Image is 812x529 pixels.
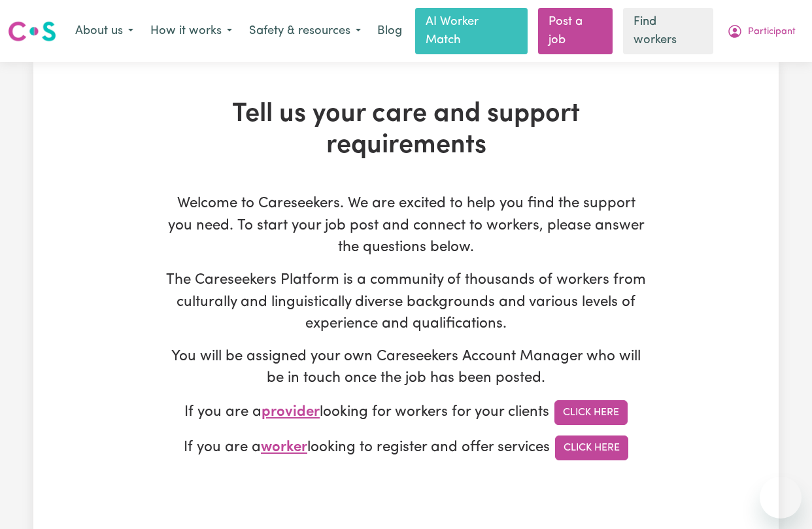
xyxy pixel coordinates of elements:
[67,18,142,45] button: About us
[555,435,628,460] a: Click Here
[760,477,802,519] iframe: Button to launch messaging window
[415,8,528,54] a: AI Worker Match
[8,20,56,43] img: Careseekers logo
[165,435,647,460] p: If you are a looking to register and offer services
[165,346,647,390] p: You will be assigned your own Careseekers Account Manager who will be in touch once the job has b...
[719,18,804,45] button: My Account
[369,17,410,46] a: Blog
[748,25,796,39] span: Participant
[623,8,713,54] a: Find workers
[142,18,241,45] button: How it works
[8,16,56,46] a: Careseekers logo
[165,99,647,162] h1: Tell us your care and support requirements
[241,18,369,45] button: Safety & resources
[165,269,647,335] p: The Careseekers Platform is a community of thousands of workers from culturally and linguisticall...
[261,440,307,455] span: worker
[554,400,628,425] a: Click Here
[165,193,647,259] p: Welcome to Careseekers. We are excited to help you find the support you need. To start your job p...
[165,400,647,425] p: If you are a looking for workers for your clients
[538,8,613,54] a: Post a job
[262,405,320,420] span: provider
